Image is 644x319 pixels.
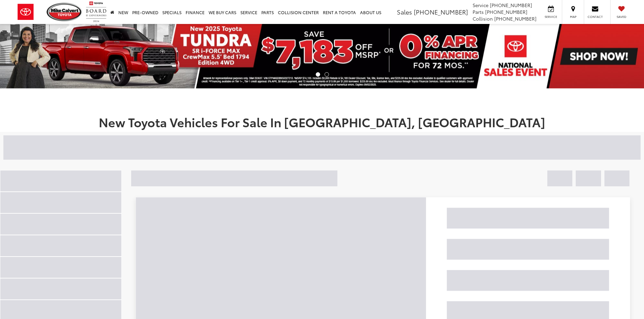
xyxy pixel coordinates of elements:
span: Collision [473,15,493,22]
span: [PHONE_NUMBER] [414,7,468,16]
span: Map [566,15,580,19]
span: Sales [397,7,412,16]
span: [PHONE_NUMBER] [494,15,536,22]
span: [PHONE_NUMBER] [485,8,527,15]
img: Mike Calvert Toyota [47,3,82,21]
span: [PHONE_NUMBER] [490,2,532,8]
span: Service [473,2,488,8]
span: Saved [614,15,629,19]
span: Service [543,15,558,19]
span: Parts [473,8,484,15]
span: Contact [588,15,603,19]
